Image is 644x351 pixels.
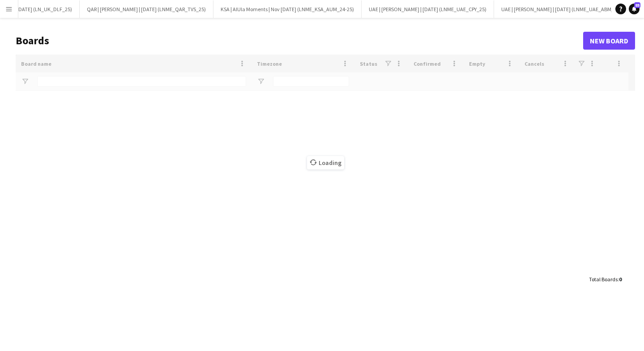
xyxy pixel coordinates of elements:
a: New Board [583,32,635,50]
span: Loading [307,156,344,169]
button: UAE | [PERSON_NAME] | [DATE] (LNME_UAE_ABM_25) [494,0,629,18]
span: 85 [634,2,640,8]
span: Total Boards [589,276,618,283]
a: 85 [629,4,640,14]
h1: Boards [16,34,583,47]
span: 0 [619,276,622,283]
button: UAE | [PERSON_NAME] | [DATE] (LNME_UAE_CPY_25) [362,0,494,18]
div: : [589,271,622,288]
button: KSA | AlUla Moments | Nov [DATE] (LNME_KSA_AUM_24-25) [213,0,362,18]
button: QAR | [PERSON_NAME] | [DATE] (LNME_QAR_TVS_25) [80,0,213,18]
